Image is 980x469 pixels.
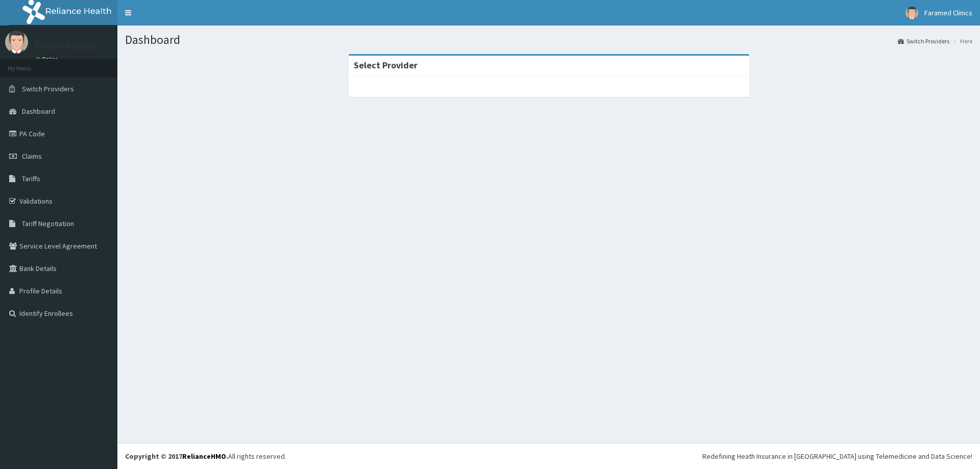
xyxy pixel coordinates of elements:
[22,219,74,228] span: Tariff Negotiation
[354,59,418,71] strong: Select Provider
[5,31,28,54] img: User Image
[125,33,972,46] h1: Dashboard
[36,41,97,51] p: Faramed Clinics
[182,452,226,461] a: RelianceHMO
[702,451,972,461] div: Redefining Heath Insurance in [GEOGRAPHIC_DATA] using Telemedicine and Data Science!
[125,452,228,461] strong: Copyright © 2017 .
[117,443,980,469] footer: All rights reserved.
[924,8,972,17] span: Faramed Clinics
[22,152,42,161] span: Claims
[898,37,949,45] a: Switch Providers
[950,37,972,45] li: Here
[905,7,918,19] img: User Image
[36,56,60,63] a: Online
[22,107,55,116] span: Dashboard
[22,84,74,93] span: Switch Providers
[22,174,40,183] span: Tariffs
